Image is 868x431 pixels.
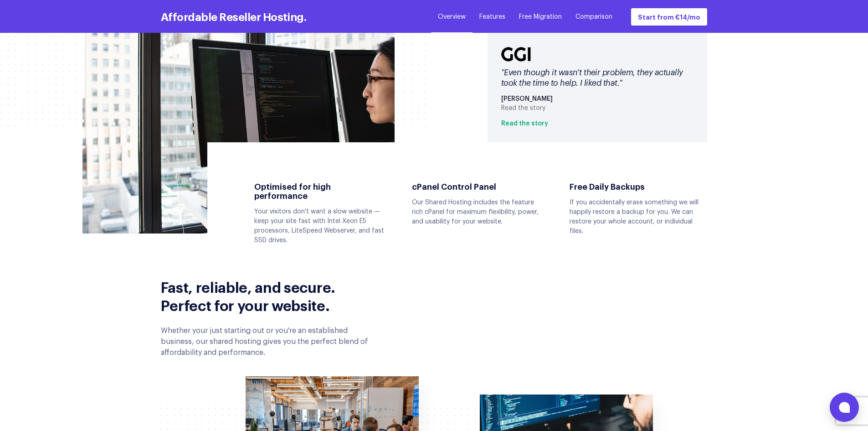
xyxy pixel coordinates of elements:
div: Read the story [501,104,694,112]
div: Our Shared Hosting includes the feature rich cPanel for maximum flexibility, power, and usability... [412,182,542,227]
button: Open chat window [830,393,859,422]
div: [PERSON_NAME] [501,95,694,103]
a: Read the story [501,120,548,127]
a: Features [479,12,505,21]
h4: cPanel Control Panel [412,182,542,191]
h2: Fast, reliable, and secure. Perfect for your website. [161,277,381,314]
div: Your visitors don't want a slow website — keep your site fast with Intel Xeon E5 processors, Lite... [254,182,385,245]
h4: Free Daily Backups [570,182,700,191]
a: Free Migration [519,12,562,21]
a: Comparison [575,12,612,21]
div: Whether your just starting out or you're an established business, our shared hosting gives you th... [161,325,381,358]
h4: Optimised for high performance [254,182,385,200]
div: If you accidentally erase something we will happily restore a backup for you. We can restore your... [570,182,700,236]
div: "Even though it wasn't their problem, they actually took the time to help. I liked that." [501,67,694,88]
a: Start from €14/mo [631,8,708,26]
h3: Affordable Reseller Hosting. [161,10,307,23]
a: Overview [438,12,466,21]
